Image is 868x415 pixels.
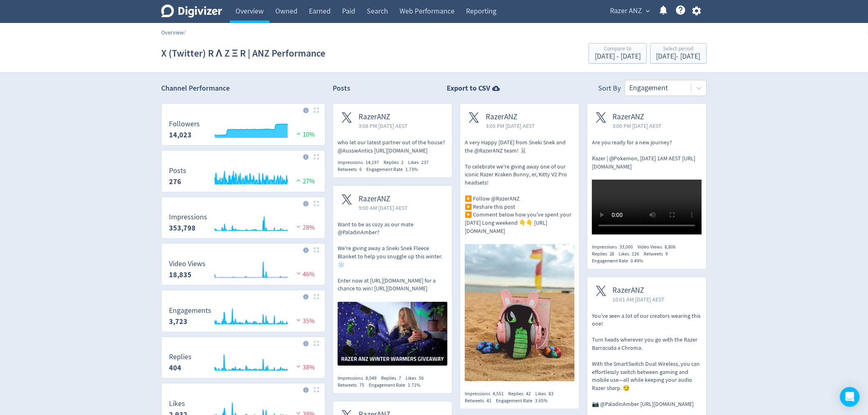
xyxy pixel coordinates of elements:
div: Retweets [338,166,366,173]
img: Placeholder [314,387,319,392]
div: [DATE] - [DATE] [595,53,641,60]
span: 35% [295,317,315,325]
strong: 18,835 [169,270,192,280]
img: positive-performance.svg [295,130,303,137]
div: Likes [408,159,433,166]
dt: Likes [169,399,187,408]
span: 1.71% [408,382,420,388]
div: Engagement Rate [496,397,552,404]
span: 75 [359,382,364,388]
dt: Engagements [169,306,211,315]
button: Compare to[DATE] - [DATE] [589,43,647,64]
img: Placeholder [314,247,319,253]
svg: Engagements 3,723 [165,307,321,328]
a: RazerANZ3:05 PM [DATE] AESTA very Happy [DATE] from Sneki Snek and the @RazerANZ team! 🐰 To celeb... [460,104,579,384]
span: 56 [419,375,424,381]
div: Video Views [638,244,681,251]
svg: Impressions 353,798 [165,213,321,235]
div: [DATE] - [DATE] [656,53,701,60]
dt: Impressions [169,212,207,222]
p: Are you ready for a new journey? Razer | @Pokemon, [DATE] 1AM AEST [URL][DOMAIN_NAME] [592,139,702,171]
a: RazerANZ9:00 AM [DATE] AESTWant to be as cozy as our mate @PaladinAmber? We're giving away a Snek... [333,186,452,368]
span: RazerANZ [613,286,665,295]
button: Razer ANZ [607,5,652,18]
img: negative-performance.svg [295,270,303,276]
div: Impressions [338,375,381,382]
a: RazerANZ3:08 PM [DATE] AESTwho let our latest partner out of the house? @AussieAntics [URL][DOMAI... [333,104,452,155]
img: Placeholder [314,294,319,299]
span: RazerANZ [613,112,662,122]
div: Replies [508,390,535,397]
span: 8,049 [365,375,377,381]
strong: Export to CSV [447,83,491,93]
div: Retweets [338,382,369,389]
span: 3:05 PM [DATE] AEST [486,122,535,130]
span: Razer ANZ [610,5,642,18]
dt: Posts [169,166,186,176]
div: Impressions [465,390,508,397]
span: 3:00 PM [DATE] AEST [613,122,662,130]
p: Want to be as cozy as our mate @PaladinAmber? We're giving away a Sneki Snek Fleece Blanket to he... [338,221,448,293]
div: Likes [406,375,428,382]
span: 0.49% [631,258,644,264]
strong: 404 [169,363,181,373]
span: 38% [295,363,315,372]
span: 7 [399,375,401,381]
span: 3:08 PM [DATE] AEST [359,122,408,130]
button: Select period[DATE]- [DATE] [650,43,707,64]
div: Compare to [595,46,641,53]
span: expand_more [644,7,651,15]
div: Retweets [644,251,673,258]
p: You've seen a lot of our creators wearing this one! Turn heads wherever you go with the Razer Bar... [592,312,702,408]
span: 1.73% [405,166,418,173]
div: Retweets [465,397,496,404]
strong: 353,798 [169,223,196,233]
span: 10% [295,130,315,139]
div: Likes [535,390,558,397]
strong: 3,723 [169,317,187,326]
span: 237 [421,159,429,166]
span: 3.65% [535,397,548,404]
div: Sort By [598,83,621,96]
img: Placeholder [314,201,319,206]
img: negative-performance.svg [295,363,303,369]
span: 126 [632,251,640,257]
h2: Channel Performance [161,83,325,93]
h1: X (Twitter) R Λ Z Ξ R | ANZ Performance [161,40,325,66]
span: 46% [295,270,315,278]
a: RazerANZ3:00 PM [DATE] AESTAre you ready for a new journey? Razer | @Pokemon, [DATE] 1AM AEST [UR... [587,104,706,237]
img: negative-performance.svg [295,317,303,323]
div: Open Intercom Messenger [840,387,860,407]
span: 42 [526,390,531,397]
img: Placeholder [314,154,319,160]
span: 2 [401,159,404,166]
span: 6 [359,166,362,173]
strong: 14,023 [169,130,192,140]
dt: Video Views [169,259,206,269]
span: 4,551 [493,390,504,397]
div: Replies [592,251,619,258]
div: Engagement Rate [369,382,425,389]
span: 10:01 AM [DATE] AEST [613,295,665,303]
span: 9 [666,251,668,257]
strong: 276 [169,177,181,187]
div: Select period [656,46,701,53]
span: 41 [487,397,491,404]
span: RazerANZ [359,194,408,204]
img: negative-performance.svg [295,223,303,230]
svg: Video Views 18,835 [165,260,321,282]
div: Engagement Rate [592,258,648,265]
img: positive-performance.svg [295,177,303,183]
div: Likes [619,251,644,258]
span: 28% [295,223,315,232]
div: Replies [381,375,406,382]
span: RazerANZ [359,112,408,122]
div: Impressions [592,244,638,251]
p: A very Happy [DATE] from Sneki Snek and the @RazerANZ team! 🐰 To celebrate we're giving away one ... [465,139,575,235]
svg: Replies 404 [165,353,321,375]
div: Replies [384,159,408,166]
img: Placeholder [314,107,319,113]
span: 27% [295,177,315,185]
span: 33,000 [620,244,633,250]
span: RazerANZ [486,112,535,122]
